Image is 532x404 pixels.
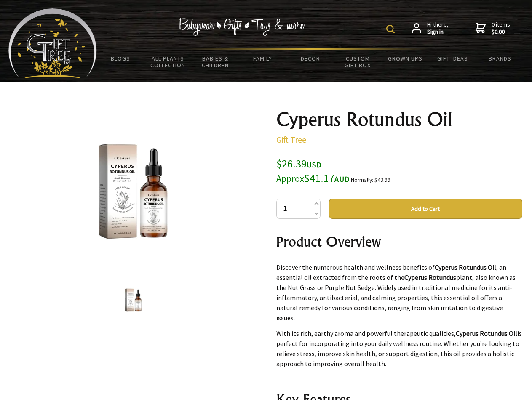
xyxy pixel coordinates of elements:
[427,28,449,36] strong: Sign in
[276,157,350,185] span: $26.39 $41.17
[144,50,192,74] a: All Plants Collection
[435,263,496,271] strong: Cyperus Rotundus Oil
[476,21,510,36] a: 0 items$0.00
[476,50,524,67] a: Brands
[427,21,449,36] span: Hi there,
[276,328,522,369] p: With its rich, earthy aroma and powerful therapeutic qualities, is perfect for incorporating into...
[276,134,306,145] a: Gift Tree
[192,50,239,74] a: Babies & Children
[239,50,287,67] a: Family
[67,126,199,257] img: Cyperus Rotundus Oil
[334,50,382,74] a: Custom Gift Box
[286,50,334,67] a: Decor
[179,18,305,36] img: Babywear - Gifts - Toys & more
[429,50,476,67] a: Gift Ideas
[404,273,456,282] strong: Cyperus Rotundus
[276,173,304,184] small: Approx
[492,28,510,36] strong: $0.00
[276,109,522,130] h1: Cyperus Rotundus Oil
[117,284,149,316] img: Cyperus Rotundus Oil
[307,160,321,170] span: USD
[334,174,350,184] span: AUD
[329,199,522,219] button: Add to Cart
[276,262,522,323] p: Discover the numerous health and wellness benefits of , an essential oil extracted from the roots...
[381,50,429,67] a: Grown Ups
[412,21,449,36] a: Hi there,Sign in
[276,231,522,252] h2: Product Overview
[97,50,144,67] a: BLOGS
[351,176,390,183] small: Normally: $43.99
[492,21,510,36] span: 0 items
[8,8,97,78] img: Babyware - Gifts - Toys and more...
[456,329,517,338] strong: Cyperus Rotundus Oil
[386,25,395,33] img: product search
